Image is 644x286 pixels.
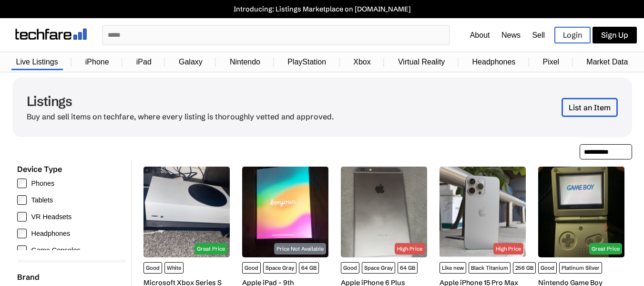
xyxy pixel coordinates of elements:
[593,27,637,43] a: Sign Up
[11,53,63,71] a: Live Listings
[348,53,375,71] a: Xbox
[393,53,450,71] a: Virtual Reality
[17,195,122,205] label: Tablets
[274,243,326,254] div: Price Not Available
[398,262,418,274] span: 64 GB
[299,262,319,274] span: 64 GB
[559,262,602,274] span: Platinum Silver
[470,31,490,39] a: About
[17,245,27,255] input: Game Consoles
[538,53,564,71] a: Pixel
[5,5,639,13] a: Introducing: Listings Marketplace on [DOMAIN_NAME]
[538,262,557,274] span: Good
[17,195,27,205] input: Tablets
[562,98,618,117] a: List an Item
[225,53,265,71] a: Nintendo
[341,262,359,274] span: Good
[17,179,27,188] input: Phones
[283,53,331,71] a: PlayStation
[143,167,230,257] img: Microsoft - Xbox Series S
[17,212,27,222] input: VR Headsets
[15,29,87,40] img: techfare logo
[589,243,622,254] div: Great Price
[263,262,296,274] span: Space Gray
[17,272,126,282] div: Brand
[532,31,545,39] a: Sell
[440,167,526,257] img: Apple - iPhone 15 Pro Max
[81,53,114,71] a: iPhone
[17,164,126,174] div: Device Type
[132,53,156,71] a: iPad
[17,229,27,238] input: Headphones
[17,229,122,238] label: Headphones
[242,167,328,257] img: Apple - iPad - 9th Generation
[493,243,523,254] div: High Price
[17,179,122,188] label: Phones
[27,112,334,121] p: Buy and sell items on techfare, where every listing is thoroughly vetted and approved.
[194,243,227,254] div: Great Price
[27,93,334,109] h1: Listings
[17,212,122,222] label: VR Headsets
[242,262,261,274] span: Good
[395,243,425,254] div: High Price
[362,262,395,274] span: Space Gray
[554,27,591,43] a: Login
[513,262,536,274] span: 256 GB
[469,262,511,274] span: Black Titanium
[164,262,184,274] span: White
[174,53,207,71] a: Galaxy
[538,167,624,257] img: Nintendo - Game Boy Advance SP
[582,53,633,71] a: Market Data
[341,167,427,257] img: Apple - iPhone 6 Plus
[501,31,521,39] a: News
[143,262,162,274] span: Good
[440,262,466,274] span: Like new
[17,245,122,255] label: Game Consoles
[468,53,521,71] a: Headphones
